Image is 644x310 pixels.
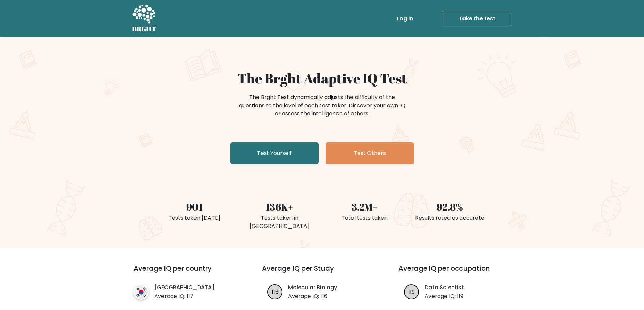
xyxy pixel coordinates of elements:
[326,142,414,164] a: Test Others
[241,200,318,214] div: 136K+
[241,214,318,230] div: Tests taken in [GEOGRAPHIC_DATA]
[237,93,407,118] div: The Brght Test dynamically adjusts the difficulty of the questions to the level of each test take...
[156,200,233,214] div: 901
[425,292,464,300] p: Average IQ: 119
[425,283,464,292] a: Data Scientist
[326,200,403,214] div: 3.2M+
[156,70,488,87] h1: The Brght Adaptive IQ Test
[411,200,488,214] div: 92.8%
[132,25,157,33] h5: BRGHT
[398,264,519,281] h3: Average IQ per occupation
[394,12,416,26] a: Log in
[133,284,149,300] img: country
[288,283,337,292] a: Molecular Biology
[154,283,215,292] a: [GEOGRAPHIC_DATA]
[154,292,215,300] p: Average IQ: 117
[272,288,279,295] text: 116
[230,142,319,164] a: Test Yourself
[156,214,233,222] div: Tests taken [DATE]
[411,214,488,222] div: Results rated as accurate
[408,288,415,295] text: 119
[288,292,337,300] p: Average IQ: 116
[133,264,237,281] h3: Average IQ per country
[326,214,403,222] div: Total tests taken
[262,264,382,281] h3: Average IQ per Study
[132,3,157,35] a: BRGHT
[442,12,512,26] a: Take the test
